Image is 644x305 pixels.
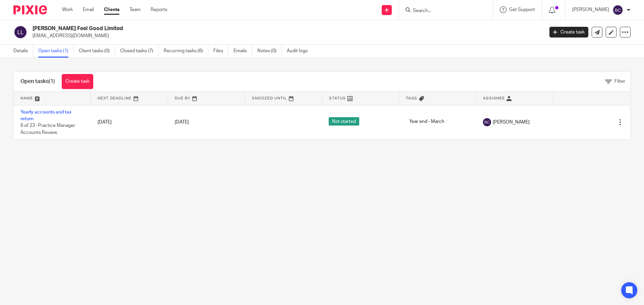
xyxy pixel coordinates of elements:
[13,25,28,39] img: svg%3E
[483,118,491,126] img: svg%3E
[62,74,93,89] a: Create task
[213,45,228,58] a: Files
[120,45,159,58] a: Closed tasks (7)
[412,8,473,14] input: Search
[91,105,168,139] td: [DATE]
[20,123,75,135] span: 8 of 23 · Practice Manager Accounts Review
[612,5,623,15] img: svg%3E
[151,6,167,13] a: Reports
[406,117,448,126] span: Year end - March
[83,6,94,13] a: Email
[20,110,71,121] a: Yearly accounts and tax return
[287,45,313,58] a: Audit logs
[549,27,588,37] a: Create task
[33,32,539,39] p: [EMAIL_ADDRESS][DOMAIN_NAME]
[20,78,55,85] h1: Open tasks
[79,45,115,58] a: Client tasks (0)
[104,6,119,13] a: Clients
[164,45,208,58] a: Recurring tasks (6)
[233,45,252,58] a: Emails
[329,117,359,126] span: Not started
[175,120,189,125] span: [DATE]
[329,96,346,100] span: Status
[614,79,625,84] span: Filter
[13,45,33,58] a: Details
[493,119,530,126] span: [PERSON_NAME]
[406,96,417,100] span: Tags
[252,96,287,100] span: Snoozed Until
[572,6,609,13] p: [PERSON_NAME]
[38,45,74,58] a: Open tasks (1)
[33,25,438,32] h2: [PERSON_NAME] Feel Good Limited
[62,6,73,13] a: Work
[509,7,535,12] span: Get Support
[257,45,282,58] a: Notes (0)
[129,6,141,13] a: Team
[49,79,55,84] span: (1)
[13,5,47,14] img: Pixie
